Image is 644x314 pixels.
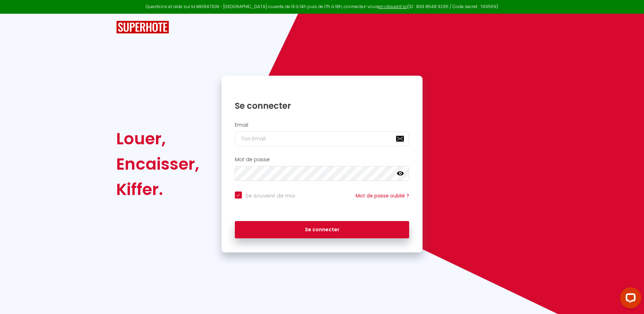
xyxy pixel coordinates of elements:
a: en cliquant ici [378,4,407,10]
div: Louer, [116,126,199,151]
a: Mot de passe oublié ? [356,192,409,199]
h2: Email [235,122,409,128]
div: Encaisser, [116,151,199,177]
h1: Se connecter [235,100,409,111]
input: Ton Email [235,131,409,146]
iframe: LiveChat chat widget [614,284,644,314]
img: SuperHote logo [116,21,169,34]
div: Kiffer. [116,177,199,202]
h2: Mot de passe [235,157,409,163]
button: Se connecter [235,221,409,239]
